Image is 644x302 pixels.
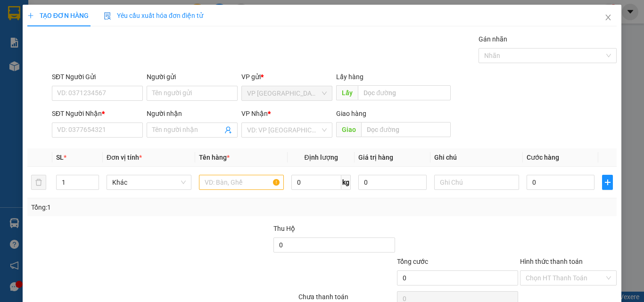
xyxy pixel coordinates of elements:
[361,122,451,137] input: Dọc đường
[336,85,358,100] span: Lấy
[527,154,559,161] span: Cước hàng
[199,154,230,161] span: Tên hàng
[107,154,142,161] span: Đơn vị tính
[241,72,332,82] div: VP gửi
[52,108,143,119] div: SĐT Người Nhận
[199,175,284,190] input: VD: Bàn, Ghế
[27,12,89,19] span: TẠO ĐƠN HÀNG
[56,154,64,161] span: SL
[31,202,249,212] div: Tổng: 1
[112,175,186,189] span: Khác
[273,225,295,232] span: Thu Hộ
[595,5,621,31] button: Close
[434,175,519,190] input: Ghi Chú
[603,179,612,186] span: plus
[304,154,338,161] span: Định lượng
[336,110,366,117] span: Giao hàng
[430,148,523,167] th: Ghi chú
[247,86,327,100] span: VP Sài Gòn
[52,72,143,82] div: SĐT Người Gửi
[224,126,232,134] span: user-add
[358,175,426,190] input: 0
[358,154,393,161] span: Giá trị hàng
[31,175,46,190] button: delete
[602,175,613,190] button: plus
[147,108,238,119] div: Người nhận
[336,122,361,137] span: Giao
[358,85,451,100] input: Dọc đường
[341,175,351,190] span: kg
[520,258,583,265] label: Hình thức thanh toán
[336,73,363,81] span: Lấy hàng
[397,258,428,265] span: Tổng cước
[104,12,111,20] img: icon
[27,12,34,19] span: plus
[241,110,268,117] span: VP Nhận
[604,14,612,21] span: close
[104,12,203,19] span: Yêu cầu xuất hóa đơn điện tử
[147,72,238,82] div: Người gửi
[479,35,507,43] label: Gán nhãn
